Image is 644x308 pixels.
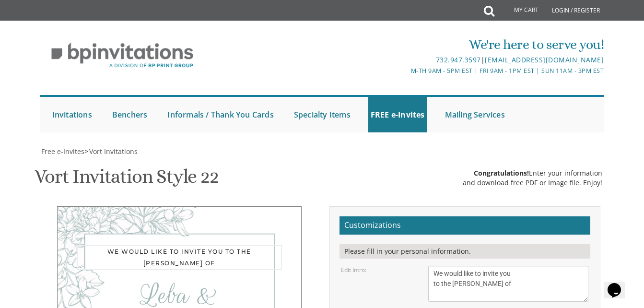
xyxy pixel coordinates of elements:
a: Benchers [110,97,150,132]
div: Please fill in your personal information. [340,244,590,259]
a: FREE e-Invites [368,97,427,132]
a: Free e-Invites [40,147,84,156]
a: Specialty Items [292,97,353,132]
a: Vort Invitations [88,147,138,156]
a: Invitations [50,97,94,132]
div: M-Th 9am - 5pm EST | Fri 9am - 1pm EST | Sun 11am - 3pm EST [229,66,604,76]
div: We would like to invite you to the [PERSON_NAME] of [77,245,282,270]
div: We're here to serve you! [229,35,604,54]
div: Enter your information [463,168,602,178]
label: Edit Intro: [341,266,366,274]
span: Free e-Invites [41,147,84,156]
span: > [84,147,138,156]
a: My Cart [493,1,545,20]
textarea: With much gratitude to Hashem We would like to invite you to The vort of our children [428,266,588,302]
a: [EMAIL_ADDRESS][DOMAIN_NAME] [485,55,604,64]
span: Congratulations! [474,168,529,178]
div: and download free PDF or Image file. Enjoy! [463,178,602,188]
img: BP Invitation Loft [40,36,205,75]
h1: Vort Invitation Style 22 [35,166,218,194]
iframe: chat widget [604,270,634,298]
div: | [229,54,604,66]
a: Mailing Services [443,97,507,132]
a: Informals / Thank You Cards [165,97,276,132]
span: Vort Invitations [89,147,138,156]
h2: Customizations [340,216,590,235]
a: 732.947.3597 [436,55,481,64]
